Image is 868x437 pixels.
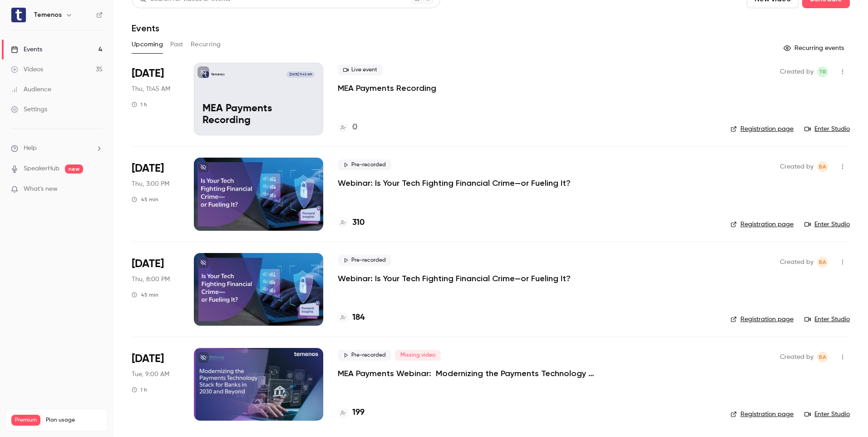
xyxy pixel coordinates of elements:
[338,255,391,266] span: Pre-recorded
[132,161,164,176] span: [DATE]
[132,370,169,379] span: Tue, 9:00 AM
[11,144,103,153] li: help-dropdown-opener
[352,121,357,134] h4: 0
[817,66,828,77] span: Terniell Ramlah
[780,66,814,77] span: Created by
[211,72,225,77] p: Temenos
[395,350,441,361] span: Missing video
[338,312,365,324] a: 184
[352,217,365,229] h4: 310
[132,291,158,298] div: 45 min
[338,178,571,189] a: Webinar: Is Your Tech Fighting Financial Crime—or Fueling It?
[170,37,183,52] button: Past
[132,63,179,135] div: Sep 25 Thu, 11:45 AM (Africa/Johannesburg)
[819,257,826,268] span: BA
[338,273,571,284] a: Webinar: Is Your Tech Fighting Financial Crime—or Fueling It?
[46,417,102,424] span: Plan usage
[338,159,391,170] span: Pre-recorded
[11,8,26,22] img: Temenos
[34,10,62,20] h6: Temenos
[730,220,794,229] a: Registration page
[132,352,164,366] span: [DATE]
[286,71,314,78] span: [DATE] 11:45 AM
[780,352,814,363] span: Created by
[191,37,221,52] button: Recurring
[804,410,850,419] a: Enter Studio
[817,352,828,363] span: Balamurugan Arunachalam
[804,124,850,134] a: Enter Studio
[132,275,170,284] span: Thu, 8:00 PM
[780,161,814,172] span: Created by
[352,312,365,324] h4: 184
[338,121,357,134] a: 0
[819,352,826,363] span: BA
[11,45,42,54] div: Events
[132,158,179,230] div: Sep 25 Thu, 2:00 PM (Europe/London)
[779,41,850,55] button: Recurring events
[338,350,391,361] span: Pre-recorded
[132,84,170,94] span: Thu, 11:45 AM
[132,196,158,203] div: 45 min
[338,65,383,75] span: Live event
[780,257,814,268] span: Created by
[65,164,83,174] span: new
[730,410,794,419] a: Registration page
[24,184,58,194] span: What's new
[11,65,43,74] div: Videos
[132,66,164,81] span: [DATE]
[132,253,179,326] div: Sep 25 Thu, 2:00 PM (America/New York)
[194,63,323,135] a: MEA Payments Recording Temenos[DATE] 11:45 AMMEA Payments Recording
[338,83,436,94] a: MEA Payments Recording
[132,23,159,34] h1: Events
[132,257,164,271] span: [DATE]
[804,220,850,229] a: Enter Studio
[817,257,828,268] span: Balamurugan Arunachalam
[24,164,59,174] a: SpeakerHub
[338,368,610,379] a: MEA Payments Webinar: Modernizing the Payments Technology Stack for Banks in [DATE] and Beyond
[92,185,103,194] iframe: Noticeable Trigger
[11,415,40,426] span: Premium
[817,161,828,172] span: Balamurugan Arunachalam
[24,144,37,153] span: Help
[352,407,365,419] h4: 199
[11,85,51,94] div: Audience
[730,124,794,134] a: Registration page
[338,217,365,229] a: 310
[11,105,47,114] div: Settings
[804,315,850,324] a: Enter Studio
[730,315,794,324] a: Registration page
[132,348,179,421] div: Sep 30 Tue, 11:00 AM (Asia/Dubai)
[202,103,315,127] p: MEA Payments Recording
[132,386,147,393] div: 1 h
[132,37,163,52] button: Upcoming
[132,179,169,189] span: Thu, 3:00 PM
[132,101,147,108] div: 1 h
[819,66,826,77] span: TR
[819,161,826,172] span: BA
[338,407,365,419] a: 199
